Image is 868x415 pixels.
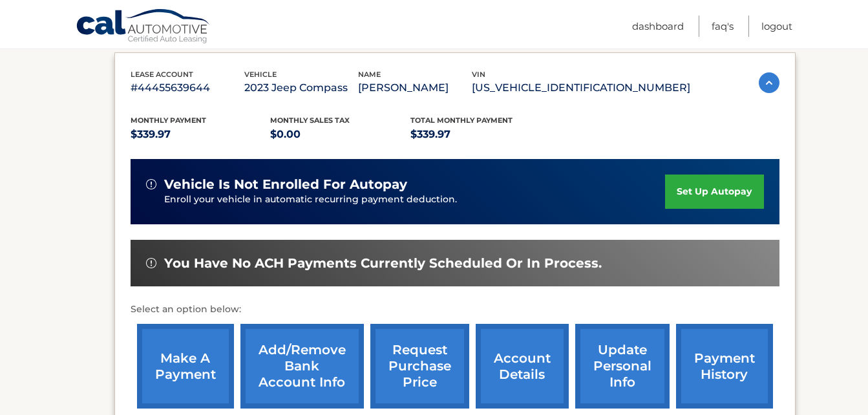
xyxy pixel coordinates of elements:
a: Dashboard [632,16,684,37]
p: 2023 Jeep Compass [244,79,358,97]
a: account details [476,324,569,409]
p: [PERSON_NAME] [358,79,472,97]
a: update personal info [575,324,670,409]
span: Total Monthly Payment [410,116,513,125]
span: vehicle [244,70,277,79]
p: #44455639644 [131,79,244,97]
a: payment history [676,324,773,409]
a: set up autopay [665,175,763,209]
p: $339.97 [410,125,551,144]
span: vehicle is not enrolled for autopay [164,176,407,193]
a: Cal Automotive [76,8,211,46]
p: $0.00 [270,125,410,144]
span: Monthly Payment [131,116,206,125]
a: Logout [761,16,792,37]
img: alert-white.svg [146,258,156,268]
img: accordion-active.svg [759,72,779,93]
span: Monthly sales Tax [270,116,350,125]
p: $339.97 [131,125,271,144]
a: make a payment [137,324,234,409]
span: vin [472,70,485,79]
p: Select an option below: [131,302,779,317]
p: [US_VEHICLE_IDENTIFICATION_NUMBER] [472,79,690,97]
span: lease account [131,70,193,79]
a: FAQ's [712,16,734,37]
img: alert-white.svg [146,179,156,189]
p: Enroll your vehicle in automatic recurring payment deduction. [164,193,666,207]
span: You have no ACH payments currently scheduled or in process. [164,255,602,271]
a: Add/Remove bank account info [240,324,364,409]
span: name [358,70,381,79]
a: request purchase price [370,324,469,409]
